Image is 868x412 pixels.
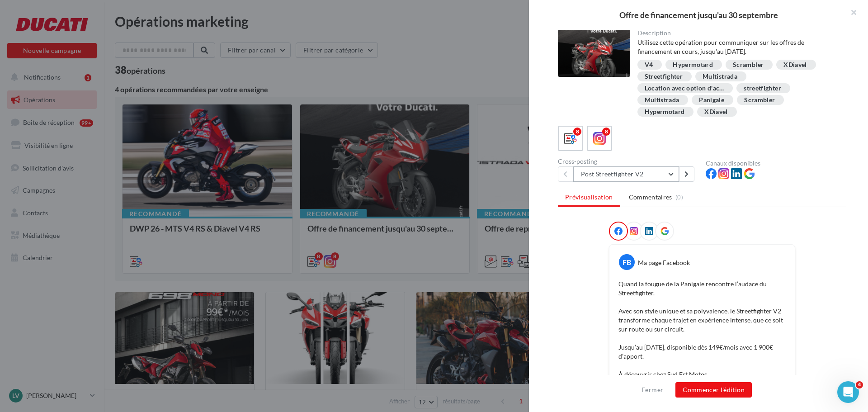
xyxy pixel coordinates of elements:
[783,62,807,68] div: XDiavel
[573,128,581,136] div: 8
[645,109,685,115] div: Hypermotard
[619,254,635,270] div: FB
[704,109,727,115] div: XDiavel
[744,85,781,92] div: streetfighter
[645,85,724,91] span: Location avec option d'ac...
[637,30,840,36] div: Description
[629,193,672,202] span: Commentaires
[699,97,724,104] div: Panigale
[638,384,667,395] button: Fermer
[703,73,737,80] div: Multistrada
[573,166,679,182] button: Post Streetfighter V2
[637,38,840,56] div: Utilisez cette opération pour communiquer sur les offres de financement en cours, jusqu'au [DATE].
[543,11,854,19] div: Offre de financement jusqu'au 30 septembre
[638,258,690,267] div: Ma page Facebook
[645,62,653,68] div: V4
[645,73,683,80] div: Streetfighter
[673,62,713,68] div: Hypermotard
[618,279,786,379] p: Quand la fougue de la Panigale rencontre l’audace du Streetfighter. Avec son style unique et sa p...
[602,128,610,136] div: 8
[645,97,679,104] div: Multistrada
[558,158,698,165] div: Cross-posting
[706,160,846,166] div: Canaux disponibles
[675,194,683,201] span: (0)
[856,381,863,388] span: 4
[744,97,775,104] div: Scrambler
[675,382,752,398] button: Commencer l'édition
[733,62,764,68] div: Scrambler
[837,381,859,403] iframe: Intercom live chat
